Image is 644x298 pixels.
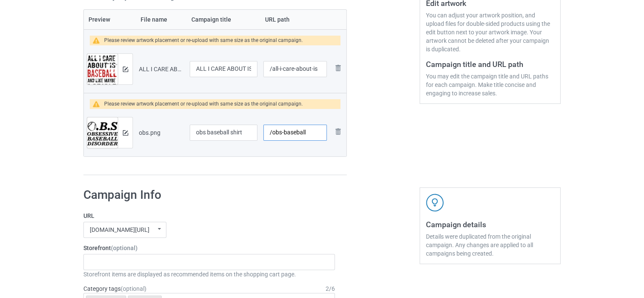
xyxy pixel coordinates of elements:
[326,284,335,293] div: 2 / 6
[83,270,335,279] div: Storefront items are displayed as recommended items on the shopping cart page.
[84,10,136,29] th: Preview
[333,126,343,136] img: svg+xml;base64,PD94bWwgdmVyc2lvbj0iMS4wIiBlbmNvZGluZz0iVVRGLTgiPz4KPHN2ZyB3aWR0aD0iMjhweCIgaGVpZ2...
[87,117,118,158] img: original.png
[104,99,303,109] div: Please review artwork placement or re-upload with same size as the original campaign.
[426,220,554,229] h3: Campaign details
[139,128,184,137] div: obs.png
[426,59,554,69] h3: Campaign title and URL path
[123,130,128,136] img: svg+xml;base64,PD94bWwgdmVyc2lvbj0iMS4wIiBlbmNvZGluZz0iVVRGLTgiPz4KPHN2ZyB3aWR0aD0iMTRweCIgaGVpZ2...
[121,285,146,292] span: (optional)
[136,10,187,29] th: File name
[139,65,184,73] div: ALL I CARE ABOUT IS.png
[83,284,146,293] label: Category tags
[83,244,335,252] label: Storefront
[93,101,104,107] img: warning
[87,54,118,95] img: original.png
[123,67,128,72] img: svg+xml;base64,PD94bWwgdmVyc2lvbj0iMS4wIiBlbmNvZGluZz0iVVRGLTgiPz4KPHN2ZyB3aWR0aD0iMTRweCIgaGVpZ2...
[426,194,444,212] img: svg+xml;base64,PD94bWwgdmVyc2lvbj0iMS4wIiBlbmNvZGluZz0iVVRGLTgiPz4KPHN2ZyB3aWR0aD0iNDJweCIgaGVpZ2...
[83,187,335,203] h1: Campaign Info
[93,37,104,44] img: warning
[90,227,149,233] div: [DOMAIN_NAME][URL]
[104,36,303,45] div: Please review artwork placement or re-upload with same size as the original campaign.
[111,245,138,251] span: (optional)
[187,10,260,29] th: Campaign title
[83,212,335,220] label: URL
[260,10,330,29] th: URL path
[426,232,554,258] div: Details were duplicated from the original campaign. Any changes are applied to all campaigns bein...
[426,11,554,53] div: You can adjust your artwork position, and upload files for double-sided products using the edit b...
[333,63,343,73] img: svg+xml;base64,PD94bWwgdmVyc2lvbj0iMS4wIiBlbmNvZGluZz0iVVRGLTgiPz4KPHN2ZyB3aWR0aD0iMjhweCIgaGVpZ2...
[426,72,554,97] div: You may edit the campaign title and URL paths for each campaign. Make title concise and engaging ...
